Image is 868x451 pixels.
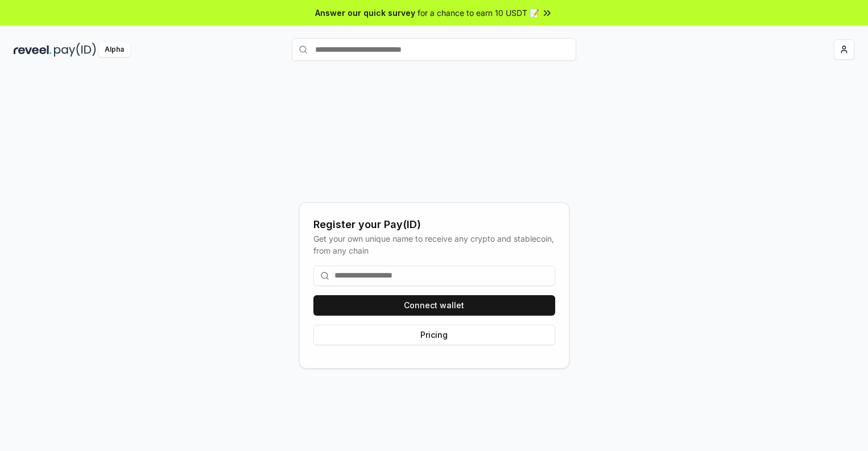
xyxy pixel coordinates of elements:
button: Pricing [313,325,555,345]
div: Register your Pay(ID) [313,217,555,233]
button: Connect wallet [313,295,555,316]
img: reveel_dark [14,43,52,57]
img: pay_id [54,43,96,57]
div: Get your own unique name to receive any crypto and stablecoin, from any chain [313,233,555,256]
span: for a chance to earn 10 USDT 📝 [418,7,539,19]
span: Answer our quick survey [315,7,415,19]
div: Alpha [98,43,130,57]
